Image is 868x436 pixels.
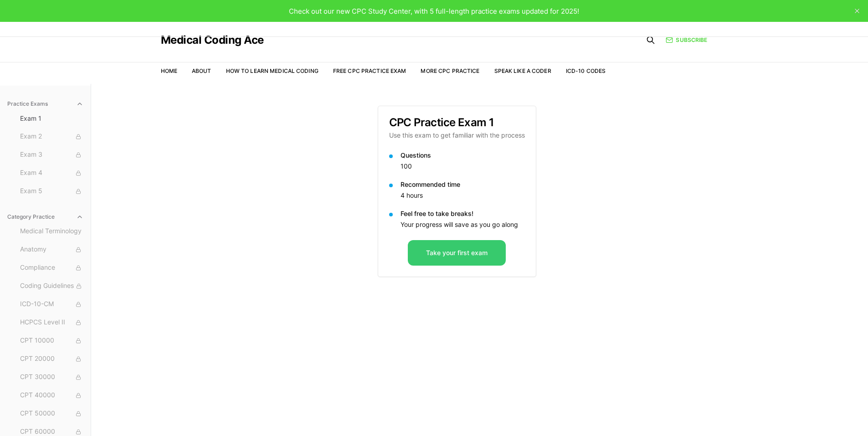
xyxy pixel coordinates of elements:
a: ICD-10 Codes [566,67,606,74]
span: CPT 20000 [20,354,83,364]
h3: CPC Practice Exam 1 [389,117,525,128]
a: Speak Like a Coder [494,67,551,74]
button: Compliance [16,261,87,275]
p: Your progress will save as you go along [401,220,525,229]
a: Subscribe [666,36,707,44]
p: Recommended time [401,180,525,189]
span: Exam 1 [20,114,83,123]
button: Exam 2 [16,129,87,144]
span: CPT 40000 [20,390,83,400]
button: Anatomy [16,242,87,257]
span: Anatomy [20,245,83,255]
button: CPT 50000 [16,406,87,421]
a: More CPC Practice [421,67,479,74]
span: ICD-10-CM [20,299,83,309]
button: Exam 1 [16,111,87,126]
a: How to Learn Medical Coding [226,67,318,74]
span: HCPCS Level II [20,318,83,328]
span: Exam 2 [20,132,83,142]
button: Exam 5 [16,184,87,199]
button: Exam 3 [16,148,87,162]
p: Use this exam to get familiar with the process [389,131,525,140]
button: CPT 30000 [16,370,87,385]
a: Medical Coding Ace [161,35,264,46]
button: CPT 20000 [16,352,87,366]
p: Questions [401,151,525,160]
span: CPT 30000 [20,372,83,382]
button: ICD-10-CM [16,297,87,312]
span: Exam 4 [20,168,83,178]
button: Medical Terminology [16,224,87,239]
button: CPT 10000 [16,333,87,348]
button: CPT 40000 [16,388,87,403]
button: Take your first exam [408,240,506,266]
span: Exam 5 [20,186,83,196]
p: Feel free to take breaks! [401,209,525,218]
a: Home [161,67,177,74]
a: Free CPC Practice Exam [333,67,406,74]
p: 4 hours [401,191,525,200]
button: Exam 4 [16,166,87,180]
button: HCPCS Level II [16,315,87,330]
span: Medical Terminology [20,226,83,236]
button: Category Practice [4,210,87,224]
p: 100 [401,162,525,171]
button: Practice Exams [4,97,87,111]
span: Coding Guidelines [20,281,83,291]
span: Check out our new CPC Study Center, with 5 full-length practice exams updated for 2025! [289,7,579,15]
span: CPT 10000 [20,336,83,346]
button: Coding Guidelines [16,279,87,293]
span: Compliance [20,263,83,273]
span: Exam 3 [20,150,83,160]
a: About [192,67,211,74]
span: CPT 50000 [20,409,83,419]
button: close [850,4,864,18]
